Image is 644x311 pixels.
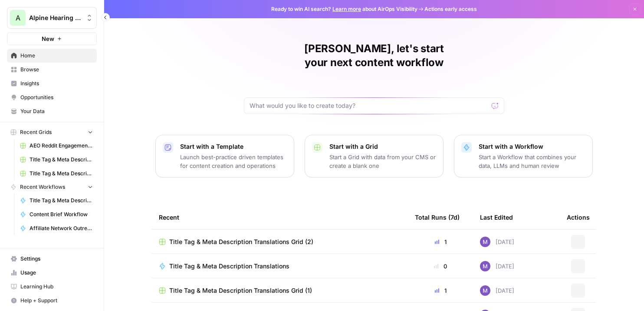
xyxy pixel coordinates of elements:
[180,142,287,151] p: Start with a Template
[169,262,289,271] span: Title Tag & Meta Description Translations
[271,5,417,13] span: Ready to win AI search? about AirOps Visibility
[16,221,97,235] a: Affiliate Network Outreach
[16,139,97,153] a: AEO Reddit Engagement (1)
[20,94,93,101] span: Opportunities
[159,205,401,229] div: Recent
[16,207,97,221] a: Content Brief Workflow
[30,170,93,177] span: Title Tag & Meta Description Translations Grid (1)
[332,6,361,12] a: Learn more
[20,80,93,87] span: Insights
[479,153,585,170] p: Start a Workflow that combines your data, LLMs and human review
[480,285,490,296] img: e6kq70s8a9t62dv0jzffhfgm2ef9
[329,153,436,170] p: Start a Grid with data from your CMS or create a blank one
[159,262,401,271] a: Title Tag & Meta Description Translations
[567,205,590,229] div: Actions
[7,266,97,280] a: Usage
[29,13,82,22] span: Alpine Hearing Protection
[7,49,97,63] a: Home
[7,32,97,45] button: New
[480,285,514,296] div: [DATE]
[415,205,460,229] div: Total Runs (7d)
[250,101,488,110] input: What would you like to create today?
[7,294,97,308] button: Help + Support
[7,252,97,266] a: Settings
[415,237,466,246] div: 1
[415,262,466,271] div: 0
[454,135,593,177] button: Start with a WorkflowStart a Workflow that combines your data, LLMs and human review
[415,286,466,295] div: 1
[7,77,97,90] a: Insights
[424,5,477,13] span: Actions early access
[329,142,436,151] p: Start with a Grid
[480,205,513,229] div: Last Edited
[20,128,52,136] span: Recent Grids
[169,286,312,295] span: Title Tag & Meta Description Translations Grid (1)
[7,7,97,29] button: Workspace: Alpine Hearing Protection
[16,167,97,181] a: Title Tag & Meta Description Translations Grid (1)
[7,63,97,77] a: Browse
[7,104,97,118] a: Your Data
[479,142,585,151] p: Start with a Workflow
[244,42,504,70] h1: [PERSON_NAME], let's start your next content workflow
[7,90,97,104] a: Opportunities
[305,135,444,177] button: Start with a GridStart a Grid with data from your CMS or create a blank one
[42,34,54,43] span: New
[30,197,93,204] span: Title Tag & Meta Description Translations
[20,183,65,191] span: Recent Workflows
[7,280,97,294] a: Learning Hub
[30,156,93,164] span: Title Tag & Meta Description Translations Grid
[16,153,97,167] a: Title Tag & Meta Description Translations Grid
[30,211,93,218] span: Content Brief Workflow
[155,135,294,177] button: Start with a TemplateLaunch best-practice driven templates for content creation and operations
[20,107,93,115] span: Your Data
[480,237,490,247] img: e6kq70s8a9t62dv0jzffhfgm2ef9
[159,237,401,246] a: Title Tag & Meta Description Translations Grid (2)
[7,126,97,139] button: Recent Grids
[20,255,93,263] span: Settings
[16,194,97,207] a: Title Tag & Meta Description Translations
[169,237,313,246] span: Title Tag & Meta Description Translations Grid (2)
[480,261,490,271] img: e6kq70s8a9t62dv0jzffhfgm2ef9
[180,153,287,170] p: Launch best-practice driven templates for content creation and operations
[20,269,93,277] span: Usage
[480,261,514,271] div: [DATE]
[20,52,93,60] span: Home
[480,237,514,247] div: [DATE]
[159,286,401,295] a: Title Tag & Meta Description Translations Grid (1)
[7,181,97,194] button: Recent Workflows
[20,283,93,291] span: Learning Hub
[30,142,93,150] span: AEO Reddit Engagement (1)
[16,13,20,23] span: A
[20,66,93,74] span: Browse
[20,297,93,304] span: Help + Support
[30,224,93,232] span: Affiliate Network Outreach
